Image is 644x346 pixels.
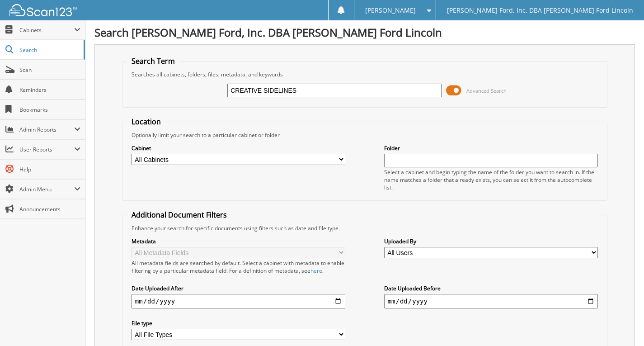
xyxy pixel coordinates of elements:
label: Cabinet [132,144,346,152]
span: Cabinets [19,26,74,34]
div: Enhance your search for specific documents using filters such as date and file type. [127,224,602,232]
legend: Location [127,117,165,127]
span: Scan [19,66,80,74]
img: scan123-logo-white.svg [9,4,77,16]
legend: Search Term [127,56,179,66]
input: end [384,294,598,308]
span: Admin Menu [19,185,74,193]
div: Select a cabinet and begin typing the name of the folder you want to search in. If the name match... [384,168,598,191]
span: [PERSON_NAME] Ford, Inc. DBA [PERSON_NAME] Ford Lincoln [447,8,633,13]
a: here [310,267,322,275]
label: Folder [384,144,598,152]
label: Uploaded By [384,237,598,245]
div: Optionally limit your search to a particular cabinet or folder [127,131,602,139]
div: Searches all cabinets, folders, files, metadata, and keywords [127,71,602,78]
span: Admin Reports [19,126,74,133]
span: Bookmarks [19,106,80,114]
span: Reminders [19,86,80,94]
label: Metadata [132,237,346,245]
span: [PERSON_NAME] [365,8,416,13]
span: Advanced Search [466,87,507,94]
legend: Additional Document Filters [127,210,231,220]
label: File type [132,319,346,327]
input: start [132,294,346,308]
span: User Reports [19,146,74,153]
span: Search [19,46,79,54]
label: Date Uploaded After [132,284,346,292]
div: All metadata fields are searched by default. Select a cabinet with metadata to enable filtering b... [132,259,346,275]
span: Announcements [19,205,80,213]
span: Help [19,166,80,173]
label: Date Uploaded Before [384,284,598,292]
h1: Search [PERSON_NAME] Ford, Inc. DBA [PERSON_NAME] Ford Lincoln [94,25,635,40]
